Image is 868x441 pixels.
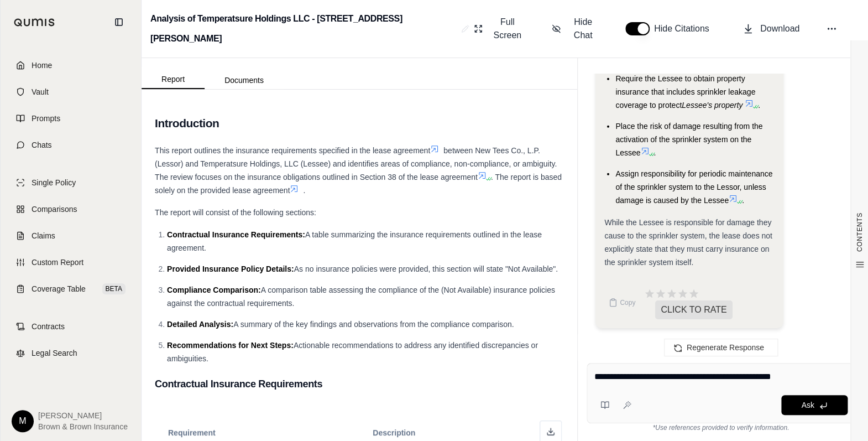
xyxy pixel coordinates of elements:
[167,264,294,273] span: Provided Insurance Policy Details:
[655,300,732,319] span: CLICK TO RATE
[615,169,772,205] span: Assign responsibility for periodic maintenance of the sprinkler system to the Lessor, unless dama...
[7,80,134,104] a: Vault
[102,283,126,294] span: BETA
[155,146,557,181] span: between New Tees Co., L.P. (Lessor) and Temperatsure Holdings, LLC (Lessee) and identifies areas ...
[615,122,762,157] span: Place the risk of damage resulting from the activation of the sprinkler system on the Lessee
[205,71,284,89] button: Documents
[32,283,86,294] span: Coverage Table
[469,11,530,46] button: Full Screen
[167,341,294,350] span: Recommendations for Next Steps:
[294,264,558,273] span: As no insurance policies were provided, this section will state "Not Available".
[682,101,742,110] span: Lessee's property
[32,113,60,124] span: Prompts
[167,230,305,239] span: Contractual Insurance Requirements:
[738,18,804,40] button: Download
[142,70,205,89] button: Report
[303,186,305,195] span: .
[855,212,864,252] span: CONTENTS
[489,15,525,42] span: Full Screen
[155,146,430,155] span: This report outlines the insurance requirements specified in the lease agreement
[760,22,799,35] span: Download
[32,139,52,151] span: Chats
[155,112,564,135] h2: Introduction
[615,74,755,110] span: Require the Lessee to obtain property insurance that includes sprinkler leakage coverage to protect
[12,410,34,432] div: M
[155,208,316,217] span: The report will consist of the following sections:
[32,60,52,71] span: Home
[687,343,764,352] span: Regenerate Response
[7,170,134,195] a: Single Policy
[758,101,760,110] span: .
[7,314,134,339] a: Contracts
[38,421,128,432] span: Brown & Brown Insurance
[587,423,855,432] div: *Use references provided to verify information.
[32,347,77,359] span: Legal Search
[168,428,216,437] span: Requirement
[32,86,49,97] span: Vault
[110,13,128,31] button: Collapse sidebar
[7,277,134,301] a: Coverage TableBETA
[781,395,848,415] button: Ask
[664,339,778,356] button: Regenerate Response
[7,53,134,77] a: Home
[620,298,635,307] span: Copy
[7,106,134,131] a: Prompts
[7,197,134,221] a: Comparisons
[32,177,76,188] span: Single Policy
[7,133,134,157] a: Chats
[32,230,55,241] span: Claims
[32,321,65,332] span: Contracts
[604,292,640,314] button: Copy
[167,286,261,294] span: Compliance Comparison:
[7,341,134,365] a: Legal Search
[567,15,599,42] span: Hide Chat
[167,341,538,363] span: Actionable recommendations to address any identified discrepancies or ambiguities.
[167,286,555,308] span: A comparison table assessing the compliance of the (Not Available) insurance policies against the...
[32,257,83,268] span: Custom Report
[155,374,564,394] h3: Contractual Insurance Requirements
[167,320,233,329] span: Detailed Analysis:
[150,9,457,49] h2: Analysis of Temperatsure Holdings LLC - [STREET_ADDRESS][PERSON_NAME]
[742,196,744,205] span: .
[7,224,134,248] a: Claims
[654,148,656,157] span: .
[373,428,415,437] span: Description
[801,401,814,409] span: Ask
[604,218,772,267] span: While the Lessee is responsible for damage they cause to the sprinkler system, the lease does not...
[233,320,514,329] span: A summary of the key findings and observations from the compliance comparison.
[32,204,77,215] span: Comparisons
[654,22,716,35] span: Hide Citations
[7,250,134,274] a: Custom Report
[547,11,603,46] button: Hide Chat
[14,18,55,27] img: Qumis Logo
[167,230,542,252] span: A table summarizing the insurance requirements outlined in the lease agreement.
[38,410,128,421] span: [PERSON_NAME]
